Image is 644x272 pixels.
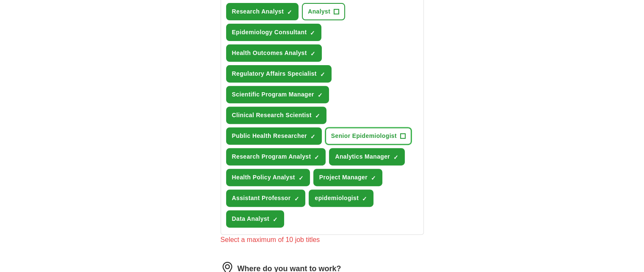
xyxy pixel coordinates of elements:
button: Research Program Analyst✓ [226,148,326,165]
span: ✓ [371,175,376,181]
span: Scientific Program Manager [232,90,314,99]
button: Clinical Research Scientist✓ [226,107,326,124]
span: epidemiologist [315,194,359,203]
span: Data Analyst [232,214,270,223]
button: Analyst [302,3,345,20]
span: Project Manager [319,173,368,182]
span: Health Outcomes Analyst [232,49,307,58]
span: Clinical Research Scientist [232,111,312,120]
span: ✓ [310,30,315,36]
span: ✓ [362,195,367,202]
span: Epidemiology Consultant [232,28,307,37]
button: Scientific Program Manager✓ [226,86,329,103]
span: Public Health Researcher [232,132,307,140]
span: ✓ [273,216,278,223]
span: ✓ [315,113,320,119]
button: Assistant Professor✓ [226,190,306,207]
span: ✓ [393,154,398,161]
span: ✓ [294,195,299,202]
button: Analytics Manager✓ [329,148,405,165]
button: Senior Epidemiologist [325,127,412,145]
span: Research Analyst [232,7,284,16]
span: Research Program Analyst [232,152,311,161]
button: Health Outcomes Analyst✓ [226,44,322,62]
button: Data Analyst✓ [226,210,285,228]
span: ✓ [320,71,325,78]
button: Public Health Researcher✓ [226,127,322,145]
button: Health Policy Analyst✓ [226,169,310,186]
span: Analytics Manager [335,152,390,161]
span: Senior Epidemiologist [331,132,397,140]
span: Health Policy Analyst [232,173,295,182]
span: Regulatory Affairs Specialist [232,69,317,78]
span: ✓ [314,154,319,161]
span: ✓ [299,175,304,181]
button: Research Analyst✓ [226,3,299,20]
button: Regulatory Affairs Specialist✓ [226,65,332,82]
span: ✓ [287,9,292,16]
button: Epidemiology Consultant✓ [226,24,322,41]
button: epidemiologist✓ [309,190,373,207]
span: ✓ [310,50,315,57]
span: Assistant Professor [232,194,291,203]
span: Analyst [308,7,330,16]
button: Project Manager✓ [313,169,382,186]
div: Select a maximum of 10 job titles [221,235,424,245]
span: ✓ [310,133,315,140]
span: ✓ [318,92,323,99]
